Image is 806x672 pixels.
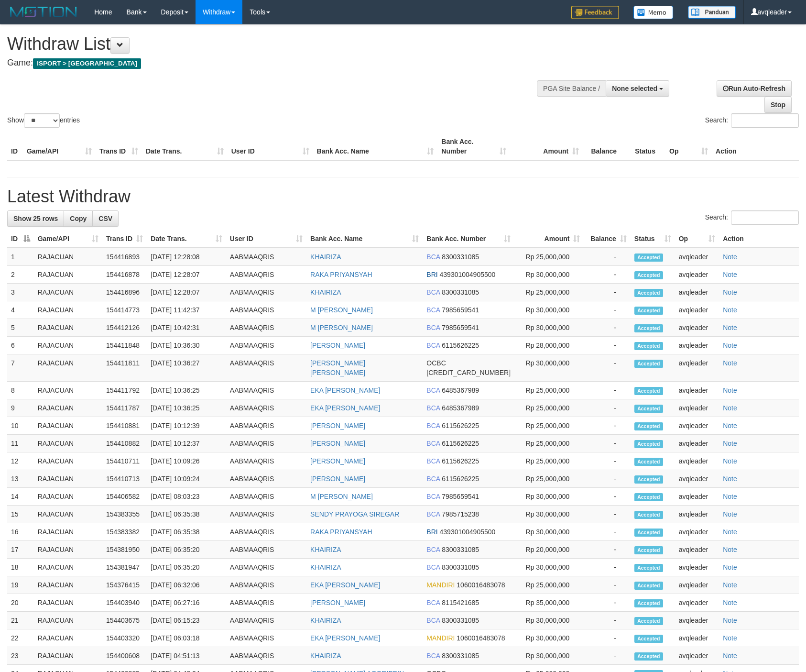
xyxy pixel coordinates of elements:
[102,248,147,266] td: 154416893
[426,457,440,465] span: BCA
[102,319,147,337] td: 154412126
[426,475,440,483] span: BCA
[634,342,663,350] span: Accepted
[723,440,737,447] a: Note
[442,510,479,518] span: Copy 7985715238 to clipboard
[426,422,440,430] span: BCA
[584,506,630,523] td: -
[634,546,663,554] span: Accepted
[675,301,719,319] td: avqleader
[426,369,511,376] span: Copy 693815733169 to clipboard
[584,266,630,284] td: -
[514,230,584,248] th: Amount: activate to sort column ascending
[723,404,737,412] a: Note
[723,386,737,394] a: Note
[306,230,423,248] th: Bank Acc. Name: activate to sort column ascending
[606,80,669,97] button: None selected
[102,523,147,541] td: 154383382
[426,306,440,314] span: BCA
[723,306,737,314] a: Note
[584,319,630,337] td: -
[723,457,737,465] a: Note
[310,386,380,394] a: EKA [PERSON_NAME]
[514,399,584,417] td: Rp 25,000,000
[723,510,737,518] a: Note
[34,452,102,470] td: RAJACUAN
[147,301,226,319] td: [DATE] 11:42:37
[34,523,102,541] td: RAJACUAN
[102,382,147,399] td: 154411792
[34,435,102,452] td: RAJACUAN
[310,271,372,278] a: RAKA PRIYANSYAH
[147,354,226,382] td: [DATE] 10:36:27
[723,546,737,553] a: Note
[310,253,341,261] a: KHAIRIZA
[102,452,147,470] td: 154410711
[584,488,630,506] td: -
[102,301,147,319] td: 154414773
[7,113,80,128] label: Show entries
[147,248,226,266] td: [DATE] 12:28:08
[147,470,226,488] td: [DATE] 10:09:24
[7,266,34,284] td: 2
[514,417,584,435] td: Rp 25,000,000
[226,399,306,417] td: AABMAAQRIS
[584,248,630,266] td: -
[584,354,630,382] td: -
[147,382,226,399] td: [DATE] 10:36:25
[634,405,663,413] span: Accepted
[226,266,306,284] td: AABMAAQRIS
[7,210,64,227] a: Show 25 rows
[442,422,479,430] span: Copy 6115626225 to clipboard
[426,359,446,367] span: OCBC
[34,506,102,523] td: RAJACUAN
[70,215,87,222] span: Copy
[705,210,799,225] label: Search:
[723,324,737,331] a: Note
[310,652,341,660] a: KHAIRIZA
[442,306,479,314] span: Copy 7985659541 to clipboard
[102,266,147,284] td: 154416878
[7,34,528,54] h1: Withdraw List
[723,271,737,278] a: Note
[34,399,102,417] td: RAJACUAN
[675,319,719,337] td: avqleader
[634,440,663,448] span: Accepted
[675,266,719,284] td: avqleader
[514,559,584,576] td: Rp 30,000,000
[310,457,365,465] a: [PERSON_NAME]
[510,133,583,160] th: Amount
[423,230,514,248] th: Bank Acc. Number: activate to sort column ascending
[634,493,663,501] span: Accepted
[313,133,438,160] th: Bank Acc. Name
[442,386,479,394] span: Copy 6485367989 to clipboard
[675,248,719,266] td: avqleader
[310,475,365,483] a: [PERSON_NAME]
[34,417,102,435] td: RAJACUAN
[631,230,675,248] th: Status: activate to sort column ascending
[426,440,440,447] span: BCA
[147,523,226,541] td: [DATE] 06:35:38
[7,337,34,354] td: 6
[147,452,226,470] td: [DATE] 10:09:26
[98,215,112,222] span: CSV
[514,337,584,354] td: Rp 28,000,000
[675,470,719,488] td: avqleader
[442,342,479,349] span: Copy 6115626225 to clipboard
[723,652,737,660] a: Note
[7,133,23,160] th: ID
[723,493,737,500] a: Note
[226,541,306,559] td: AABMAAQRIS
[514,576,584,594] td: Rp 25,000,000
[514,470,584,488] td: Rp 25,000,000
[634,564,663,572] span: Accepted
[7,248,34,266] td: 1
[226,452,306,470] td: AABMAAQRIS
[537,80,606,97] div: PGA Site Balance /
[310,617,341,624] a: KHAIRIZA
[102,576,147,594] td: 154376415
[514,435,584,452] td: Rp 25,000,000
[514,266,584,284] td: Rp 30,000,000
[634,324,663,332] span: Accepted
[226,284,306,301] td: AABMAAQRIS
